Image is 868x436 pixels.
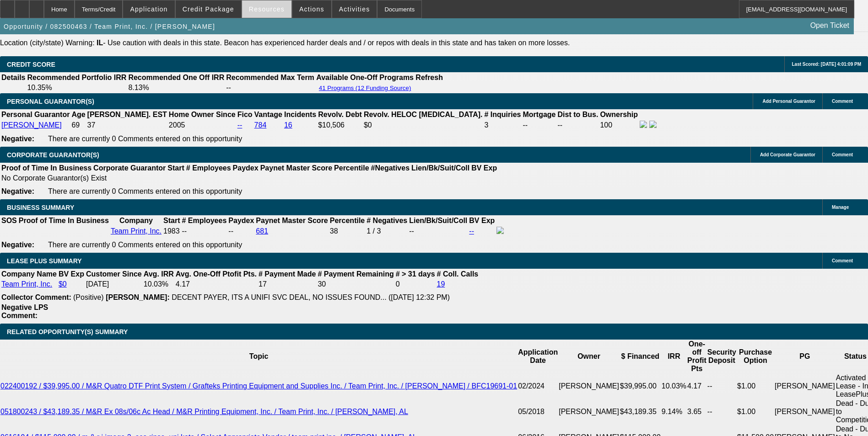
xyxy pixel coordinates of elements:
b: Paydex [228,217,254,224]
td: 4.17 [175,280,257,289]
td: -- [707,373,737,399]
a: [PERSON_NAME] [1,121,62,129]
td: $39,995.00 [620,373,661,399]
b: Avg. One-Off Ptofit Pts. [176,270,257,278]
span: Add Corporate Guarantor [760,152,815,157]
b: Start [163,217,180,224]
span: DECENT PAYER, ITS A UNIFI SVC DEAL, NO ISSUES FOUND... ([DATE] 12:32 PM) [172,293,450,301]
b: BV Exp [469,217,495,224]
td: $1.00 [737,373,774,399]
span: Last Scored: [DATE] 4:01:09 PM [792,62,861,67]
td: 4.17 [687,373,707,399]
button: Actions [292,0,331,18]
th: One-off Profit Pts [687,340,707,373]
b: Lien/Bk/Suit/Coll [409,217,467,224]
span: 2005 [169,121,185,129]
td: $1.00 [737,399,774,425]
b: Negative: [1,241,34,249]
span: Credit Package [183,5,234,13]
b: Negative LPS Comment: [1,303,48,319]
td: 17 [258,280,316,289]
span: There are currently 0 Comments entered on this opportunity [48,135,242,143]
b: Mortgage [523,111,556,118]
td: 30 [317,280,394,289]
th: Available One-Off Programs [316,73,415,82]
a: 16 [284,121,292,129]
td: 3.65 [687,399,707,425]
th: Owner [558,340,620,373]
b: Negative: [1,187,34,195]
td: -- [409,226,468,236]
td: 9.14% [661,399,687,425]
a: 784 [254,121,267,129]
td: $0 [363,120,483,130]
img: linkedin-icon.png [649,121,657,128]
span: Comment [832,152,853,157]
th: Recommended One Off IRR [128,73,225,82]
td: 02/2024 [518,373,558,399]
b: # Employees [186,164,231,172]
b: BV Exp [59,270,84,278]
div: 38 [330,227,365,235]
span: Opportunity / 082500463 / Team Print, Inc. / [PERSON_NAME] [4,23,215,30]
td: $43,189.35 [620,399,661,425]
th: Application Date [518,340,558,373]
th: SOS [1,216,17,225]
span: Application [130,5,167,13]
td: -- [557,120,599,130]
td: 10.03% [143,280,174,289]
b: Percentile [330,217,365,224]
span: BUSINESS SUMMARY [7,204,74,211]
a: Open Ticket [807,18,853,33]
td: -- [523,120,556,130]
b: # Negatives [367,217,407,224]
img: facebook-icon.png [640,121,647,128]
td: No Corporate Guarantor(s) Exist [1,174,501,183]
th: Purchase Option [737,340,774,373]
td: -- [707,399,737,425]
td: 0 [395,280,436,289]
b: Lien/Bk/Suit/Coll [411,164,469,172]
td: -- [226,83,315,92]
b: Ownership [600,111,638,118]
b: [PERSON_NAME]: [106,293,170,301]
th: Proof of Time In Business [18,216,109,225]
b: BV Exp [471,164,497,172]
a: Team Print, Inc. [1,280,52,288]
a: 051800243 / $43,189.35 / M&R Ex 08s/06c Ac Head / M&R Printing Equipment, Inc. / Team Print, Inc.... [0,408,408,415]
span: -- [182,227,187,235]
td: $10,506 [318,120,362,130]
div: 1 / 3 [367,227,407,235]
b: Paydex [233,164,259,172]
td: 100 [599,120,638,130]
th: Details [1,73,26,82]
img: facebook-icon.png [496,227,504,234]
td: [DATE] [86,280,142,289]
b: # Payment Remaining [318,270,394,278]
span: Comment [832,258,853,263]
span: Resources [249,5,285,13]
b: Personal Guarantor [1,111,70,118]
span: (Positive) [73,293,104,301]
b: #Negatives [371,164,410,172]
th: IRR [661,340,687,373]
a: 022400192 / $39,995.00 / M&R Quatro DTF Print System / Grafteks Printing Equipment and Supplies I... [0,382,517,390]
span: RELATED OPPORTUNITY(S) SUMMARY [7,328,128,335]
span: CORPORATE GUARANTOR(S) [7,151,99,159]
b: Avg. IRR [144,270,174,278]
b: # > 31 days [396,270,435,278]
td: -- [228,226,254,236]
th: Security Deposit [707,340,737,373]
a: 681 [256,227,268,235]
td: 69 [71,120,86,130]
a: 19 [437,280,445,288]
button: Resources [242,0,291,18]
button: Activities [332,0,377,18]
span: There are currently 0 Comments entered on this opportunity [48,241,242,249]
a: -- [469,227,474,235]
td: 8.13% [128,83,225,92]
th: Refresh [415,73,443,82]
b: Company Name [1,270,57,278]
b: # Payment Made [259,270,316,278]
span: Add Personal Guarantor [762,99,815,104]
